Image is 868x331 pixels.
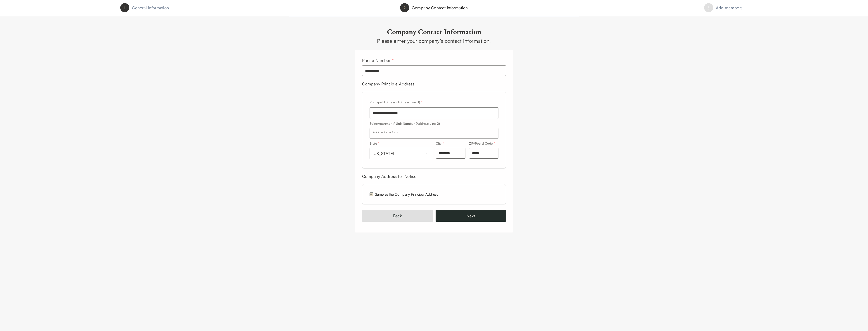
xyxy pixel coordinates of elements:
[412,5,468,11] span: Company Contact Information
[375,192,438,197] label: Same as the Company Principal Address
[362,173,506,180] div: Company Address for Notice
[436,210,506,222] button: Next
[716,5,743,11] span: Add members
[362,81,506,87] div: Company Principle Address
[355,27,513,36] h2: Company Contact Information
[469,141,495,145] label: ZIP/Postal Code
[403,5,406,11] h6: 2
[370,100,422,104] label: Principal Address (Address Line 1)
[370,141,380,145] label: State
[132,5,169,11] span: General Information
[436,141,444,145] label: City
[707,5,710,11] h6: 3
[355,37,513,45] div: Please enter your company’s contact information.
[370,148,432,159] button: State
[362,210,433,222] button: Back
[124,5,126,11] h6: 1
[362,58,394,63] label: Phone Number
[370,122,440,125] label: Suite/Apartment/ Unit Number (Address Line 2)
